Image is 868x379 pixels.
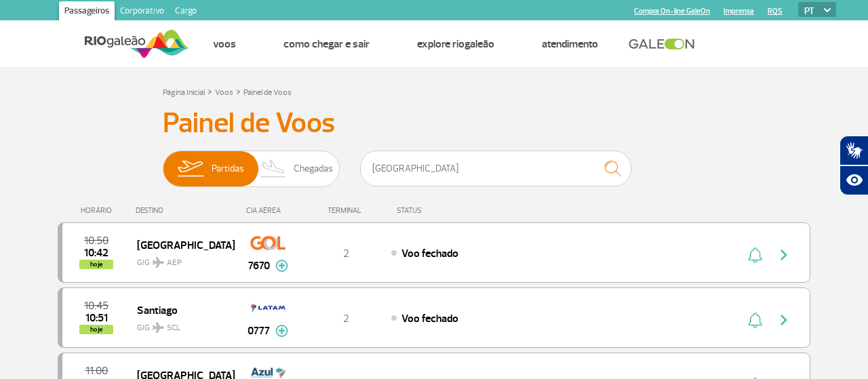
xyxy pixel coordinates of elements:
a: Atendimento [542,37,598,51]
img: slider-desembarque [254,151,294,186]
span: 2025-08-25 11:00:00 [85,366,108,376]
img: sino-painel-voo.svg [748,312,762,328]
span: Voo fechado [401,247,458,260]
img: destiny_airplane.svg [153,322,164,333]
a: Passageiros [59,1,115,23]
img: sino-painel-voo.svg [748,247,762,263]
a: Página Inicial [163,87,205,98]
a: > [208,83,212,99]
span: 2025-08-25 10:42:00 [84,248,108,258]
span: 0777 [248,323,270,339]
a: Corporativo [115,1,170,23]
img: mais-info-painel-voo.svg [275,325,288,337]
button: Abrir tradutor de língua de sinais. [840,136,868,165]
div: HORÁRIO [62,206,136,215]
span: hoje [79,325,113,334]
h3: Painel de Voos [163,106,705,140]
span: 2 [343,247,349,260]
button: Abrir recursos assistivos. [840,165,868,195]
span: SCL [167,322,180,334]
input: Voo, cidade ou cia aérea [360,151,631,186]
span: GIG [137,250,224,269]
a: Imprensa [724,7,754,16]
a: RQS [768,7,783,16]
div: Plugin de acessibilidade da Hand Talk. [840,136,868,195]
span: AEP [167,257,182,269]
a: > [236,83,241,99]
a: Voos [213,37,236,51]
a: Explore RIOgaleão [417,37,494,51]
a: Compra On-line GaleOn [634,7,710,16]
span: Chegadas [294,151,333,186]
div: STATUS [390,206,500,215]
div: DESTINO [136,206,235,215]
span: hoje [79,260,113,269]
span: [GEOGRAPHIC_DATA] [137,236,224,254]
a: Como chegar e sair [283,37,370,51]
span: Santiago [137,301,224,319]
span: Voo fechado [401,312,458,325]
a: Voos [215,87,233,98]
span: 2025-08-25 10:50:00 [84,236,108,245]
img: slider-embarque [169,151,212,186]
img: seta-direita-painel-voo.svg [776,312,792,328]
span: 2 [343,312,349,325]
img: seta-direita-painel-voo.svg [776,247,792,263]
div: TERMINAL [302,206,390,215]
a: Cargo [170,1,202,23]
div: CIA AÉREA [234,206,302,215]
span: 2025-08-25 10:51:55 [85,313,108,323]
span: Partidas [212,151,244,186]
img: destiny_airplane.svg [153,257,164,268]
img: mais-info-painel-voo.svg [275,260,288,272]
span: 7670 [248,258,270,274]
span: GIG [137,315,224,334]
a: Painel de Voos [243,87,292,98]
span: 2025-08-25 10:45:00 [84,301,108,311]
